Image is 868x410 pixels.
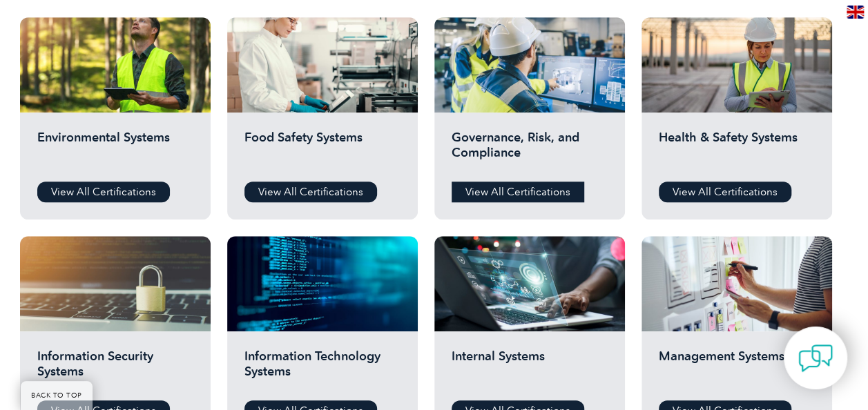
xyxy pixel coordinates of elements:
a: View All Certifications [37,182,170,202]
h2: Food Safety Systems [244,130,401,171]
a: View All Certifications [659,182,791,202]
h2: Information Security Systems [37,349,193,390]
a: View All Certifications [452,182,584,202]
h2: Environmental Systems [37,130,193,171]
a: BACK TO TOP [21,381,93,410]
h2: Health & Safety Systems [659,130,815,171]
h2: Internal Systems [452,349,608,390]
h2: Information Technology Systems [244,349,401,390]
img: contact-chat.png [798,341,833,375]
img: en [847,6,864,19]
h2: Governance, Risk, and Compliance [452,130,608,171]
a: View All Certifications [244,182,377,202]
h2: Management Systems [659,349,815,390]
